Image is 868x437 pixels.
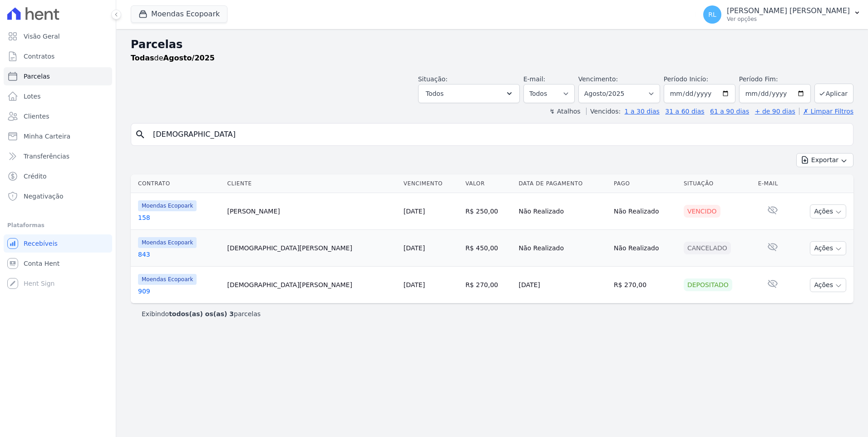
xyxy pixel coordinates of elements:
span: Lotes [24,92,41,101]
td: R$ 270,00 [610,267,680,303]
div: Plataformas [7,220,108,231]
label: ↯ Atalhos [549,108,580,115]
span: Clientes [24,112,49,121]
th: Valor [462,174,515,193]
input: Buscar por nome do lote ou do cliente [148,125,849,144]
a: 909 [138,287,220,296]
a: [DATE] [404,208,425,215]
span: Contratos [24,52,54,61]
span: Todos [426,88,444,99]
th: Situação [680,174,755,193]
button: Todos [418,84,520,103]
p: de [131,53,215,64]
i: search [135,129,146,140]
td: Não Realizado [610,193,680,230]
td: [DEMOGRAPHIC_DATA][PERSON_NAME] [223,267,399,303]
button: Exportar [796,153,853,167]
a: Clientes [4,107,112,125]
strong: Todas [131,54,154,62]
a: Minha Carteira [4,127,112,145]
div: Vencido [684,205,720,218]
a: Recebíveis [4,234,112,253]
td: [DATE] [515,267,610,303]
td: [PERSON_NAME] [223,193,399,230]
td: Não Realizado [515,230,610,267]
p: Exibindo parcelas [142,309,261,318]
label: Vencimento: [578,75,618,83]
a: Conta Hent [4,254,112,273]
strong: Agosto/2025 [163,54,215,62]
th: E-mail [755,174,791,193]
a: ✗ Limpar Filtros [799,108,853,115]
div: Cancelado [684,242,731,254]
a: 1 a 30 dias [625,108,660,115]
button: Ações [810,241,846,255]
a: Contratos [4,47,112,65]
button: RL [PERSON_NAME] [PERSON_NAME] Ver opções [696,2,868,27]
span: RL [708,11,716,18]
a: Parcelas [4,67,112,85]
a: [DATE] [404,244,425,252]
th: Vencimento [400,174,462,193]
label: Situação: [418,75,448,83]
a: Visão Geral [4,27,112,45]
p: Ver opções [727,15,850,23]
a: 843 [138,250,220,259]
a: Lotes [4,87,112,105]
label: E-mail: [523,75,546,83]
button: Ações [810,204,846,218]
a: 31 a 60 dias [665,108,704,115]
span: Moendas Ecopoark [138,274,197,285]
span: Conta Hent [24,259,59,268]
span: Crédito [24,172,47,181]
td: [DEMOGRAPHIC_DATA][PERSON_NAME] [223,230,399,267]
a: 158 [138,213,220,222]
div: Depositado [684,278,732,291]
label: Período Fim: [739,74,811,84]
span: Minha Carteira [24,132,70,141]
span: Moendas Ecopoark [138,200,197,211]
span: Visão Geral [24,32,60,41]
b: todos(as) os(as) 3 [169,310,234,318]
a: 61 a 90 dias [710,108,749,115]
td: R$ 270,00 [462,267,515,303]
button: Ações [810,278,846,292]
span: Transferências [24,152,69,161]
span: Parcelas [24,72,50,81]
a: Negativação [4,187,112,205]
a: [DATE] [404,281,425,288]
span: Recebíveis [24,239,58,248]
th: Contrato [131,174,223,193]
label: Período Inicío: [664,75,708,83]
th: Data de Pagamento [515,174,610,193]
td: Não Realizado [515,193,610,230]
th: Pago [610,174,680,193]
th: Cliente [223,174,399,193]
td: Não Realizado [610,230,680,267]
a: Transferências [4,147,112,165]
button: Moendas Ecopoark [131,5,227,23]
span: Negativação [24,192,64,201]
h2: Parcelas [131,36,853,53]
td: R$ 250,00 [462,193,515,230]
a: Crédito [4,167,112,185]
button: Aplicar [814,84,853,103]
a: + de 90 dias [755,108,795,115]
td: R$ 450,00 [462,230,515,267]
span: Moendas Ecopoark [138,237,197,248]
label: Vencidos: [586,108,621,115]
p: [PERSON_NAME] [PERSON_NAME] [727,6,850,15]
